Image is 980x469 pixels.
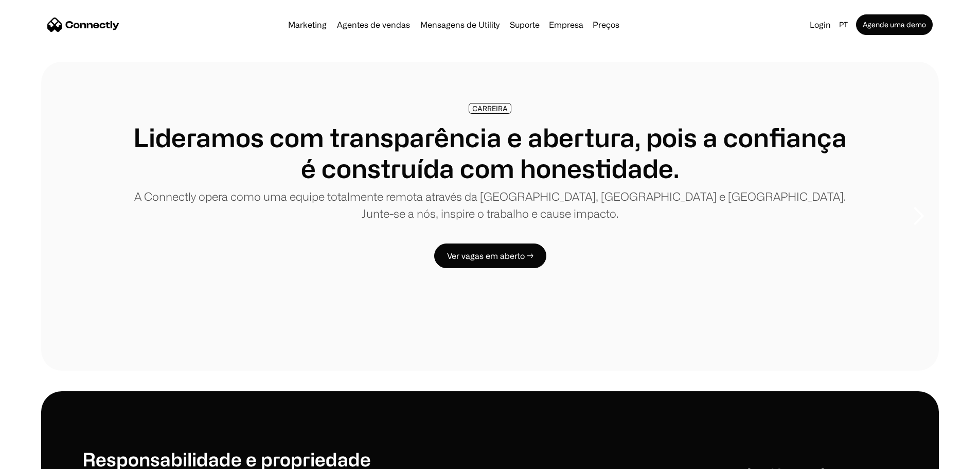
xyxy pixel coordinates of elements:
a: Ver vagas em aberto → [434,244,546,268]
div: carousel [41,62,939,371]
div: Empresa [546,18,586,32]
h1: Lideramos com transparência e abertura, pois a confiança é construída com honestidade. [123,122,857,184]
div: CARREIRA [472,105,508,112]
div: pt [835,18,854,32]
div: 1 of 8 [41,62,939,371]
ul: Language list [21,451,62,465]
a: Agende uma demo [856,14,933,35]
a: Login [806,18,835,32]
a: Mensagens de Utility [416,21,504,29]
p: A Connectly opera como uma equipe totalmente remota através da [GEOGRAPHIC_DATA], [GEOGRAPHIC_DAT... [123,188,857,222]
a: Suporte [506,21,544,29]
a: home [47,17,119,32]
aside: Language selected: Português (Brasil) [10,450,62,465]
a: Marketing [284,21,331,29]
div: next slide [898,165,939,268]
a: Preços [589,21,623,29]
div: pt [839,18,848,32]
a: Agentes de vendas [333,21,414,29]
div: Empresa [549,18,583,32]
